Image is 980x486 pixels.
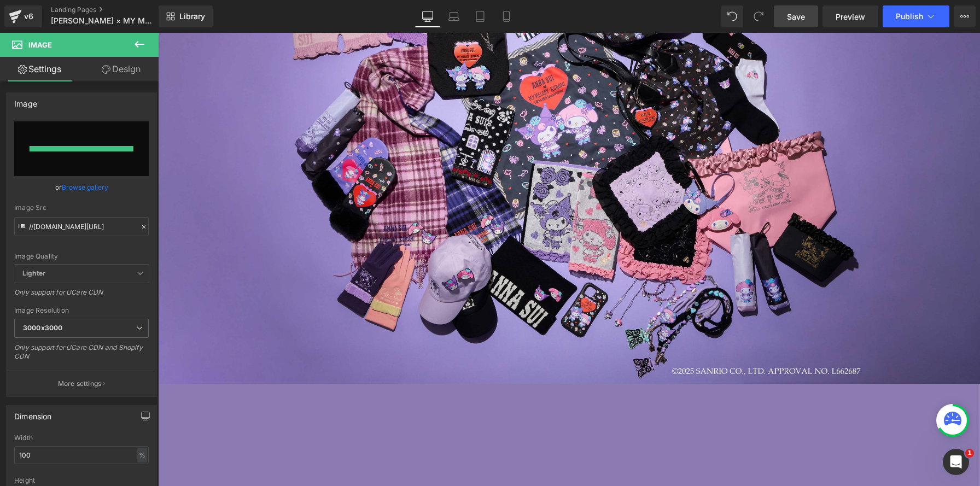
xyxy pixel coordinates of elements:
[721,5,743,27] button: Undo
[81,57,161,81] a: Design
[14,434,149,442] div: Width
[943,449,969,475] iframe: Intercom live chat
[14,343,149,368] div: Only support for UCare CDN and Shopify CDN
[896,12,923,21] span: Publish
[4,5,42,27] a: v6
[137,448,147,462] div: %
[415,5,441,27] a: Desktop
[51,5,177,14] a: Landing Pages
[7,371,156,396] button: More settings
[748,5,769,27] button: Redo
[159,5,213,27] a: New Library
[883,5,949,27] button: Publish
[822,5,878,27] a: Preview
[14,253,149,260] div: Image Quality
[14,446,149,464] input: auto
[467,5,493,27] a: Tablet
[493,5,520,27] a: Mobile
[62,178,108,197] a: Browse gallery
[22,9,36,24] div: v6
[14,204,149,212] div: Image Src
[14,307,149,314] div: Image Resolution
[51,16,156,25] span: [PERSON_NAME] × MY MELODY &amp; [PERSON_NAME]
[14,288,149,304] div: Only support for UCare CDN
[58,379,102,389] p: More settings
[965,449,974,458] span: 1
[23,324,62,332] b: 3000x3000
[14,217,149,236] input: Link
[954,5,976,27] button: More
[22,269,45,277] b: Lighter
[14,406,52,421] div: Dimension
[14,477,149,484] div: Height
[14,181,149,193] div: or
[836,11,865,22] span: Preview
[787,11,805,22] span: Save
[14,93,37,108] div: Image
[441,5,467,27] a: Laptop
[28,40,52,49] span: Image
[179,11,205,21] span: Library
